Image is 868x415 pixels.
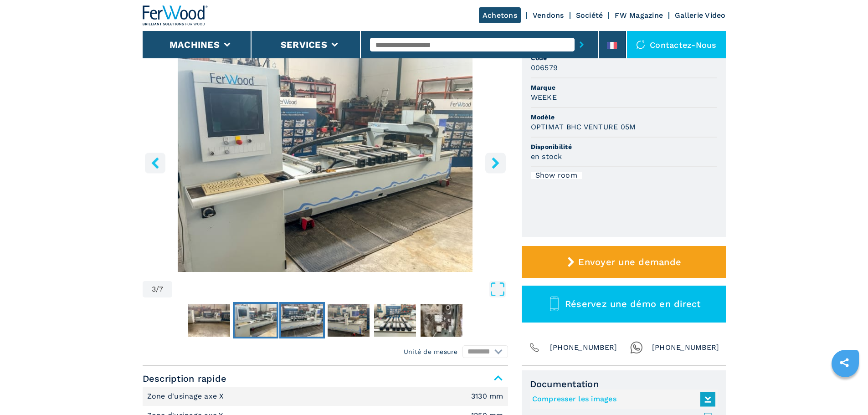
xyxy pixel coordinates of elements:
[175,281,505,297] button: Open Fullscreen
[152,286,156,293] span: 3
[531,151,562,162] h3: en stock
[627,31,726,58] div: Contactez-nous
[326,302,371,338] button: Go to Slide 5
[565,298,701,309] span: Réservez une démo en direct
[531,62,558,73] h3: 006579
[630,341,643,354] img: Whatsapp
[328,304,370,337] img: b9d1bcc2a65ee35e7d0167e2f7543601
[143,51,508,272] img: Centre d'usinage à ventouses WEEKE OPTIMAT BHC VENTURE 05M
[636,40,645,49] img: Contactez-nous
[615,11,663,20] a: FW Magazine
[372,302,418,338] button: Go to Slide 6
[281,304,323,337] img: 6c1ad13ca7b104cc863678bfdee2e2c0
[147,391,226,401] p: Zone d'usinage axe X
[374,304,416,337] img: ec5ea8fabcbb8ff32071a72840512274
[156,286,159,293] span: /
[281,39,327,50] button: Services
[471,393,503,400] em: 3130 mm
[169,39,220,50] button: Machines
[532,392,711,407] a: Compresser les images
[419,302,464,338] button: Go to Slide 7
[143,5,208,26] img: Ferwood
[833,351,856,374] a: sharethis
[675,11,726,20] a: Gallerie Video
[522,246,726,278] button: Envoyer une demande
[531,113,717,122] span: Modèle
[233,302,278,338] button: Go to Slide 3
[159,286,163,293] span: 7
[421,304,462,337] img: efccb31f10a3b06318d294479caa400d
[533,11,564,20] a: Vendons
[829,374,861,408] iframe: Chat
[145,153,165,173] button: left-button
[485,153,506,173] button: right-button
[531,142,717,151] span: Disponibilité
[143,51,508,272] div: Go to Slide 3
[578,256,681,267] span: Envoyer une demande
[143,370,508,387] span: Description rapide
[576,11,603,20] a: Société
[531,172,582,179] div: Show room
[279,302,325,338] button: Go to Slide 4
[530,379,718,389] span: Documentation
[531,122,636,132] h3: OPTIMAT BHC VENTURE 05M
[479,7,521,23] a: Achetons
[531,92,557,102] h3: WEEKE
[188,304,230,337] img: d081830430819cad529727b1d4146fe3
[550,341,617,354] span: [PHONE_NUMBER]
[652,341,719,354] span: [PHONE_NUMBER]
[522,286,726,323] button: Réservez une démo en direct
[186,302,232,338] button: Go to Slide 2
[143,302,508,338] nav: Thumbnail Navigation
[235,304,277,337] img: a0bf4c507da1201d37c332471d94214a
[531,83,717,92] span: Marque
[575,34,589,55] button: submit-button
[404,347,458,356] em: Unité de mesure
[528,341,541,354] img: Phone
